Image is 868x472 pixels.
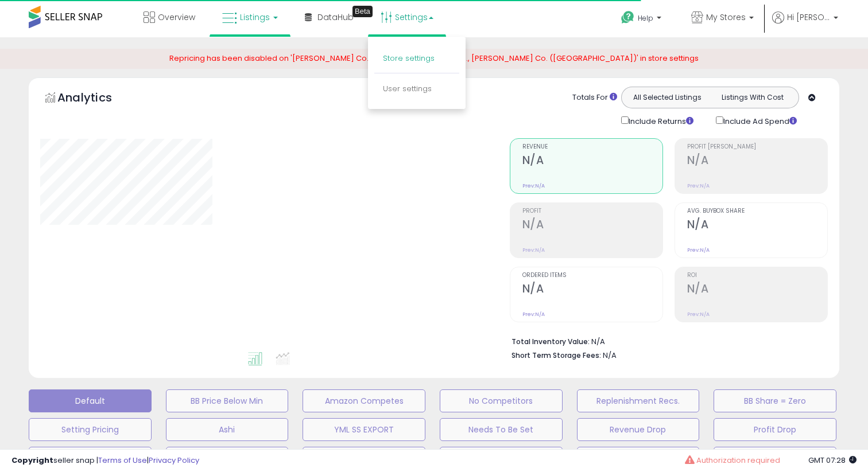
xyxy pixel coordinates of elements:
[603,350,617,361] span: N/A
[714,389,836,412] button: BB Share = Zero
[522,144,662,150] span: Revenue
[638,13,653,23] span: Help
[303,447,425,470] button: Days to Cover
[625,90,710,105] button: All Selected Listings
[29,418,152,441] button: Setting Pricing
[352,6,373,17] div: Tooltip anchor
[166,389,289,412] button: BB Price Below Min
[787,11,830,23] span: Hi [PERSON_NAME]
[440,418,563,441] button: Needs To Be Set
[696,455,780,466] span: Authorization required
[687,311,710,318] small: Prev: N/A
[383,53,435,64] a: Store settings
[577,389,700,412] button: Replenishment Recs.
[511,337,590,346] b: Total Inventory Value:
[522,311,545,318] small: Prev: N/A
[687,282,827,298] h2: N/A
[511,350,601,360] b: Short Term Storage Fees:
[522,218,662,233] h2: N/A
[240,11,270,23] span: Listings
[577,418,700,441] button: Revenue Drop
[577,447,700,470] button: Age Inv 181-365+
[714,418,836,441] button: Profit Drop
[706,11,746,23] span: My Stores
[29,447,152,470] button: Inactive Too
[687,208,827,214] span: Avg. Buybox Share
[166,418,289,441] button: Ashi
[687,182,710,189] small: Prev: N/A
[158,11,195,23] span: Overview
[440,447,563,470] button: Age Inventory 91-180
[383,83,432,94] a: User settings
[11,455,53,466] strong: Copyright
[511,334,819,348] li: N/A
[613,114,707,127] div: Include Returns
[11,455,199,466] div: seller snap | |
[621,10,635,25] i: Get Help
[572,92,617,103] div: Totals For
[522,208,662,214] span: Profit
[522,154,662,169] h2: N/A
[687,154,827,169] h2: N/A
[808,455,857,466] span: 2025-09-18 07:28 GMT
[149,455,199,466] a: Privacy Policy
[169,53,699,64] span: Repricing has been disabled on '[PERSON_NAME] Co. (CA), [PERSON_NAME] Co., [PERSON_NAME] Co. ([GE...
[687,247,710,253] small: Prev: N/A
[687,144,827,150] span: Profit [PERSON_NAME]
[522,182,545,189] small: Prev: N/A
[772,11,838,37] a: Hi [PERSON_NAME]
[612,2,673,37] a: Help
[710,90,795,105] button: Listings With Cost
[303,418,425,441] button: YML SS EXPORT
[303,389,425,412] button: Amazon Competes
[522,247,545,253] small: Prev: N/A
[522,282,662,298] h2: N/A
[687,272,827,279] span: ROI
[29,389,152,412] button: Default
[522,272,662,279] span: Ordered Items
[714,447,836,470] button: B2B Validation
[98,455,147,466] a: Terms of Use
[440,389,563,412] button: No Competitors
[687,218,827,233] h2: N/A
[317,11,354,23] span: DataHub
[57,89,134,108] h5: Analytics
[707,114,815,127] div: Include Ad Spend
[166,447,289,470] button: Knaas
